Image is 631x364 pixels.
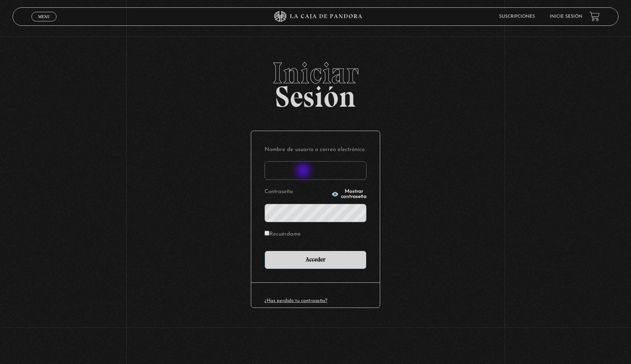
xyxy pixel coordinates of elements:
[35,21,53,26] span: Cerrar
[265,251,366,269] input: Acceder
[550,14,582,19] a: Inicie sesión
[331,189,366,199] button: Mostrar contraseña
[38,14,50,19] span: Menu
[265,231,269,236] input: Recuérdame
[265,186,329,198] label: Contraseña
[265,229,301,240] label: Recuérdame
[265,298,327,303] a: ¿Has perdido tu contraseña?
[13,58,618,106] h2: Sesión
[13,58,618,88] span: Iniciar
[499,14,535,19] a: Suscripciones
[590,11,600,21] a: View your shopping cart
[341,189,366,199] span: Mostrar contraseña
[265,144,366,156] label: Nombre de usuario o correo electrónico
